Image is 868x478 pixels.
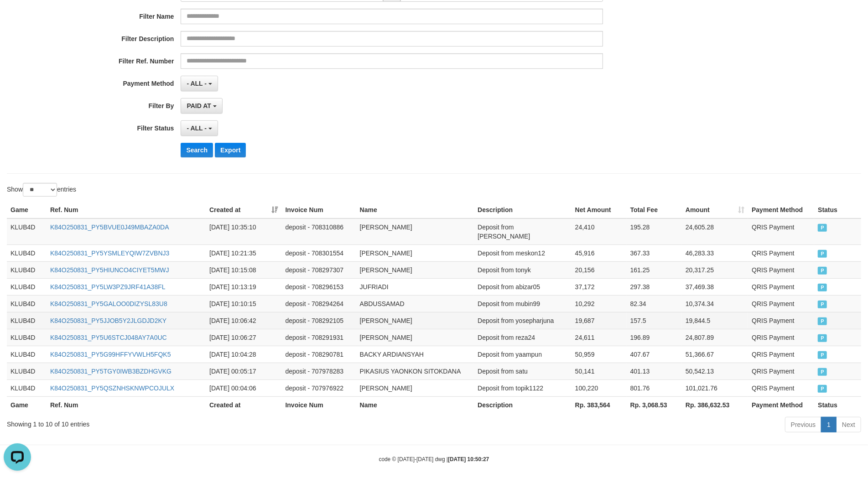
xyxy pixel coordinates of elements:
[206,278,281,295] td: [DATE] 10:13:19
[818,351,827,359] span: PAID
[356,218,474,245] td: [PERSON_NAME]
[282,379,356,396] td: deposit - 707976922
[748,346,814,363] td: QRIS Payment
[474,218,572,245] td: Deposit from [PERSON_NAME]
[474,379,572,396] td: Deposit from topik1122
[818,250,827,258] span: PAID
[474,244,572,261] td: Deposit from meskon12
[50,351,171,358] a: K84O250831_PY5G99HFFYVWLH5FQK5
[50,300,167,307] a: K84O250831_PY5GALOO0DIZYSL83U8
[356,363,474,379] td: PIKASIUS YAONKON SITOKDANA
[282,261,356,278] td: deposit - 708297307
[7,329,47,346] td: KLUB4D
[356,278,474,295] td: JUFRIADI
[215,143,246,157] button: Export
[474,261,572,278] td: Deposit from tonyk
[356,295,474,312] td: ABDUSSAMAD
[356,396,474,413] th: Name
[748,295,814,312] td: QRIS Payment
[682,295,748,312] td: 10,374.34
[7,244,47,261] td: KLUB4D
[206,261,281,278] td: [DATE] 10:15:08
[356,261,474,278] td: [PERSON_NAME]
[47,202,206,218] th: Ref. Num
[682,202,748,218] th: Amount: activate to sort column ascending
[474,312,572,329] td: Deposit from yosepharjuna
[7,396,47,413] th: Game
[627,278,682,295] td: 297.38
[282,295,356,312] td: deposit - 708294264
[572,396,627,413] th: Rp. 383,564
[282,312,356,329] td: deposit - 708292105
[282,278,356,295] td: deposit - 708296153
[206,244,281,261] td: [DATE] 10:21:35
[682,396,748,413] th: Rp. 386,632.53
[474,396,572,413] th: Description
[682,261,748,278] td: 20,317.25
[47,396,206,413] th: Ref. Num
[748,278,814,295] td: QRIS Payment
[818,385,827,393] span: PAID
[748,396,814,413] th: Payment Method
[23,183,57,197] select: Showentries
[474,363,572,379] td: Deposit from satu
[206,312,281,329] td: [DATE] 10:06:42
[7,183,76,197] label: Show entries
[814,202,861,218] th: Status
[682,346,748,363] td: 51,366.67
[682,363,748,379] td: 50,542.13
[50,249,169,257] a: K84O250831_PY5YSMLEYQIW7ZVBNJ3
[7,218,47,245] td: KLUB4D
[818,284,827,291] span: PAID
[627,312,682,329] td: 157.5
[356,329,474,346] td: [PERSON_NAME]
[282,244,356,261] td: deposit - 708301554
[474,278,572,295] td: Deposit from abizar05
[7,261,47,278] td: KLUB4D
[356,244,474,261] td: [PERSON_NAME]
[50,283,166,291] a: K84O250831_PY5LW3PZ9JRF41A38FL
[836,417,861,432] a: Next
[748,329,814,346] td: QRIS Payment
[206,396,281,413] th: Created at
[50,266,169,274] a: K84O250831_PY5HIUNCO4CIYET5MWJ
[379,456,489,462] small: code © [DATE]-[DATE] dwg |
[572,379,627,396] td: 100,220
[572,329,627,346] td: 24,611
[572,261,627,278] td: 20,156
[181,143,213,157] button: Search
[682,329,748,346] td: 24,807.89
[50,368,172,375] a: K84O250831_PY5TGY0IWB3BZDHGVKG
[818,301,827,308] span: PAID
[206,363,281,379] td: [DATE] 00:05:17
[206,346,281,363] td: [DATE] 10:04:28
[627,244,682,261] td: 367.33
[572,346,627,363] td: 50,959
[282,363,356,379] td: deposit - 707978283
[474,329,572,346] td: Deposit from reza24
[814,396,861,413] th: Status
[627,295,682,312] td: 82.34
[7,416,355,429] div: Showing 1 to 10 of 10 entries
[187,80,207,87] span: - ALL -
[282,202,356,218] th: Invoice Num
[448,456,489,462] strong: [DATE] 10:50:27
[818,334,827,342] span: PAID
[7,278,47,295] td: KLUB4D
[748,379,814,396] td: QRIS Payment
[474,202,572,218] th: Description
[356,312,474,329] td: [PERSON_NAME]
[821,417,837,432] a: 1
[818,267,827,275] span: PAID
[748,218,814,245] td: QRIS Payment
[748,244,814,261] td: QRIS Payment
[682,312,748,329] td: 19,844.5
[7,346,47,363] td: KLUB4D
[682,278,748,295] td: 37,469.38
[356,346,474,363] td: BACKY ARDIANSYAH
[572,218,627,245] td: 24,410
[187,125,207,132] span: - ALL -
[627,379,682,396] td: 801.76
[748,363,814,379] td: QRIS Payment
[50,317,166,324] a: K84O250831_PY5JJOB5Y2JLGDJD2KY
